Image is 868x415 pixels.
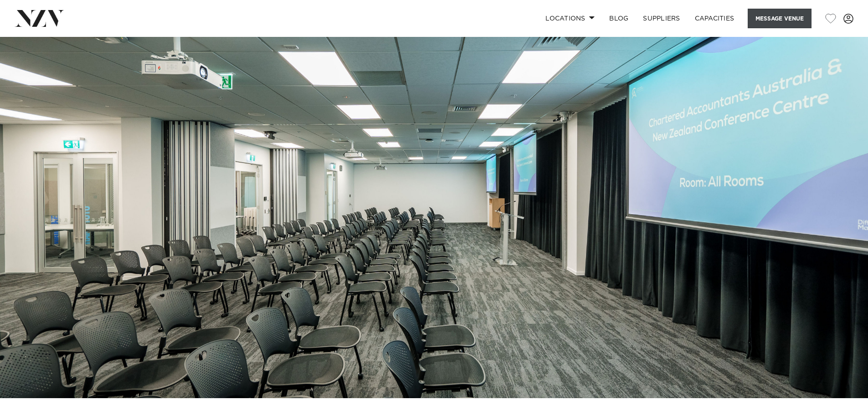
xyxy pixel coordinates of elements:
a: BLOG [602,9,636,28]
a: Locations [538,9,602,28]
a: Capacities [688,9,742,28]
img: nzv-logo.png [15,10,64,26]
a: SUPPLIERS [636,9,687,28]
button: Message Venue [748,9,812,28]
